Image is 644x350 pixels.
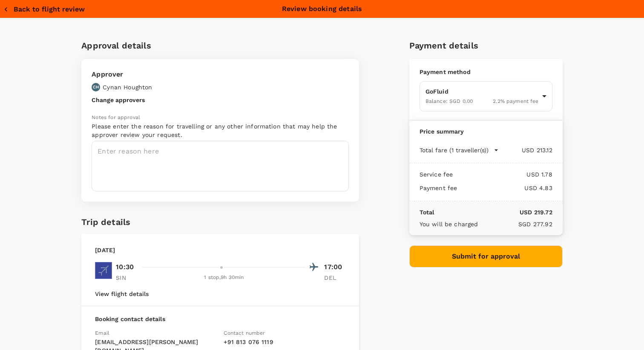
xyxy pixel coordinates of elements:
button: Submit for approval [409,245,563,267]
span: Contact number [224,330,265,336]
p: [DATE] [95,246,115,254]
p: SIN [116,273,137,282]
div: 1 stop , 9h 30min [142,273,305,282]
p: Please enter the reason for travelling or any other information that may help the approver review... [92,122,349,139]
h6: Payment details [409,39,563,52]
p: USD 219.72 [434,208,552,216]
p: CH [93,84,99,90]
p: USD 4.83 [457,184,552,192]
p: Approver [92,69,152,80]
button: Total fare (1 traveller(s)) [420,146,499,154]
p: DEL [324,273,345,282]
span: Balance : SGD 0.00 [425,98,473,104]
p: USD 213.12 [499,146,552,154]
p: You will be charged [420,220,478,228]
p: Total fare (1 traveller(s)) [420,146,489,154]
p: Review booking details [282,4,362,14]
p: USD 1.78 [453,170,552,179]
p: Notes for approval [92,114,349,122]
h6: Approval details [81,39,359,52]
button: Back to flight review [3,5,85,14]
p: + 91 813 076 1119 [224,338,345,346]
p: 17:00 [324,262,345,272]
button: View flight details [95,290,149,297]
p: GoFluid [425,87,539,96]
p: Total [420,208,434,216]
p: Service fee [420,170,453,179]
span: 2.2 % payment fee [493,98,538,104]
p: Price summary [420,127,552,136]
div: GoFluidBalance: SGD 0.002.2% payment fee [420,81,552,111]
button: Change approvers [92,97,145,103]
p: SGD 277.92 [478,220,552,228]
p: Cynan Houghton [103,83,152,91]
p: Payment fee [420,184,457,192]
span: Email [95,330,109,336]
p: Booking contact details [95,315,345,323]
h6: Trip details [81,215,130,229]
img: 6E [95,262,112,279]
p: Payment method [420,68,552,76]
p: 10:30 [116,262,134,272]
